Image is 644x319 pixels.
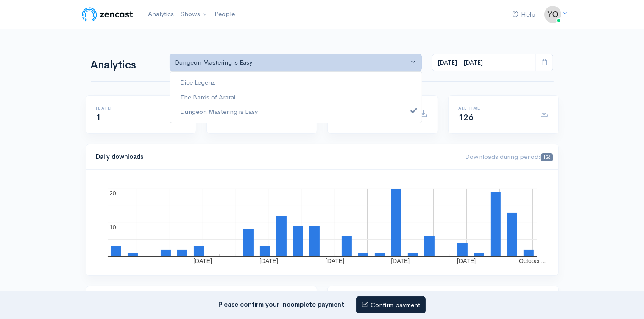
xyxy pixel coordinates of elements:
[193,257,212,264] text: [DATE]
[109,224,116,231] text: 10
[391,257,410,264] text: [DATE]
[180,92,235,102] span: The Bards of Aratai
[180,78,215,88] span: Dice Legenz
[432,54,536,71] input: analytics date range selector
[175,58,409,68] div: Dungeon Mastering is Easy
[457,257,476,264] text: [DATE]
[465,152,553,161] span: Downloads during period:
[541,153,553,161] span: 126
[459,106,530,110] h6: All time
[180,107,258,117] span: Dungeon Mastering is Easy
[91,59,159,71] h1: Analytics
[96,180,548,265] svg: A chart.
[459,112,474,123] span: 126
[109,190,116,197] text: 20
[170,54,422,71] button: Dungeon Mastering is Easy
[96,106,167,110] h6: [DATE]
[519,257,546,264] text: October…
[145,5,177,23] a: Analytics
[509,6,539,24] a: Help
[96,153,455,161] h4: Daily downloads
[81,6,134,23] img: ZenCast Logo
[96,112,101,123] span: 1
[177,5,211,24] a: Shows
[211,5,238,23] a: People
[544,6,561,23] img: ...
[356,296,426,314] a: Confirm payment
[325,257,344,264] text: [DATE]
[259,257,278,264] text: [DATE]
[218,300,344,308] strong: Please confirm your incomplete payment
